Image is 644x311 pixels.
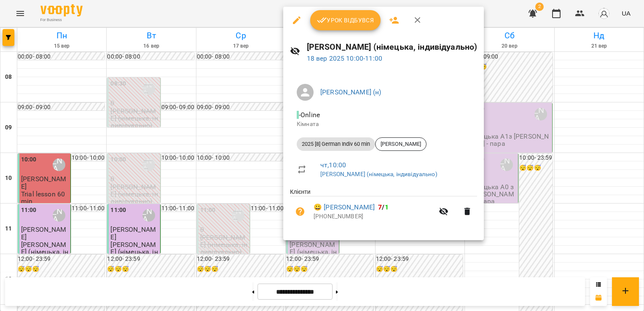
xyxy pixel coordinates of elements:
p: [PHONE_NUMBER] [314,212,434,221]
b: / [378,203,388,211]
div: [PERSON_NAME] [375,137,427,151]
p: Кімната [297,120,470,129]
span: [PERSON_NAME] [376,140,426,148]
a: [PERSON_NAME] (н) [320,88,381,96]
a: [PERSON_NAME] (німецька, індивідуально) [320,171,437,177]
h6: [PERSON_NAME] (німецька, індивідуально) [307,40,478,54]
a: 😀 [PERSON_NAME] [314,202,375,212]
a: чт , 10:00 [320,161,346,169]
span: 7 [378,203,382,211]
a: 18 вер 2025 10:00-11:00 [307,54,382,62]
ul: Клієнти [290,188,477,230]
button: Візит ще не сплачено. Додати оплату? [290,201,310,222]
button: Урок відбувся [310,10,381,30]
span: 2025 [8] German Indiv 60 min [297,140,375,148]
span: 1 [385,203,389,211]
span: Урок відбувся [317,15,374,25]
span: - Online [297,111,322,119]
